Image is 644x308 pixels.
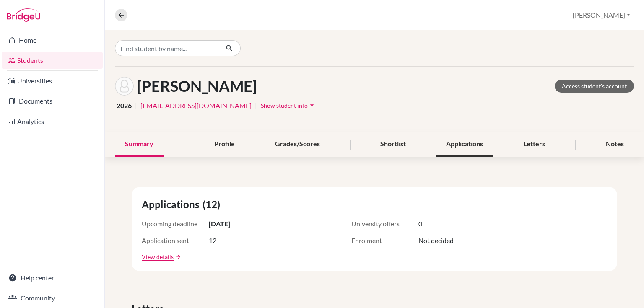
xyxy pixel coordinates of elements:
[418,236,454,246] span: Not decided
[140,101,252,111] a: [EMAIL_ADDRESS][DOMAIN_NAME]
[137,77,257,95] h1: [PERSON_NAME]
[261,102,308,109] span: Show student info
[2,269,103,286] a: Help center
[260,99,317,112] button: Show student infoarrow_drop_down
[418,219,422,229] span: 0
[308,101,316,109] i: arrow_drop_down
[513,132,555,157] div: Letters
[117,101,132,111] span: 2026
[555,80,634,93] a: Access student's account
[209,219,230,229] span: [DATE]
[142,219,209,229] span: Upcoming deadline
[2,72,103,89] a: Universities
[265,132,330,157] div: Grades/Scores
[209,236,216,246] span: 12
[142,252,174,261] a: View details
[596,132,634,157] div: Notes
[2,113,103,130] a: Analytics
[436,132,493,157] div: Applications
[115,40,219,56] input: Find student by name...
[115,132,164,157] div: Summary
[255,101,257,111] span: |
[569,7,634,23] button: [PERSON_NAME]
[174,254,181,260] a: arrow_forward
[204,132,245,157] div: Profile
[351,236,418,246] span: Enrolment
[2,52,103,69] a: Students
[142,197,203,212] span: Applications
[2,290,103,306] a: Community
[351,219,418,229] span: University offers
[7,8,40,22] img: Bridge-U
[115,77,134,96] img: Aryan Wadhwani's avatar
[135,101,137,111] span: |
[203,197,223,212] span: (12)
[2,93,103,109] a: Documents
[370,132,416,157] div: Shortlist
[2,32,103,49] a: Home
[142,236,209,246] span: Application sent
